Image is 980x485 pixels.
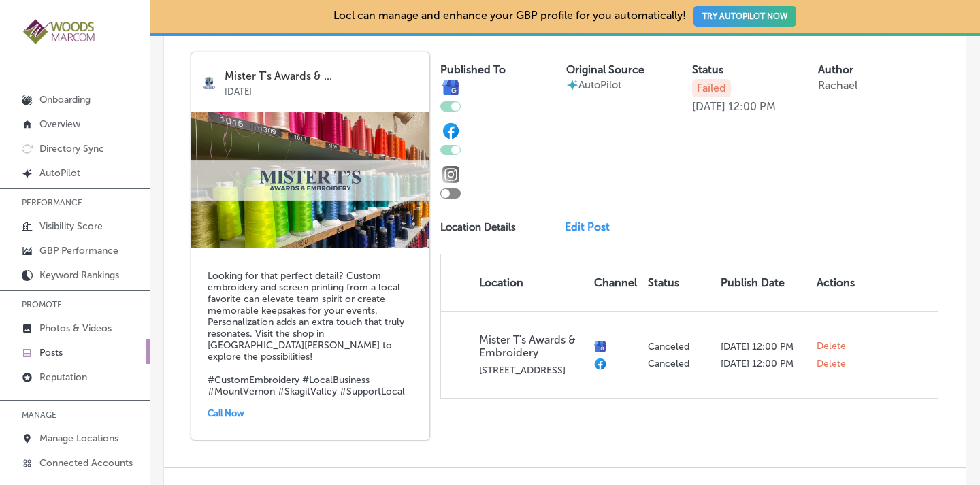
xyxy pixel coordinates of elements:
[39,220,103,232] p: Visibility Score
[721,341,806,352] p: [DATE] 12:00 PM
[479,333,583,359] p: Mister T's Awards & Embroidery
[22,18,97,46] img: 4a29b66a-e5ec-43cd-850c-b989ed1601aaLogo_Horizontal_BerryOlive_1000.jpg
[440,221,516,233] p: Location Details
[39,94,91,105] p: Onboarding
[578,79,621,91] p: AutoPilot
[39,457,133,469] p: Connected Accounts
[566,79,578,91] img: autopilot-icon
[728,100,776,113] p: 12:00 PM
[225,82,420,97] p: [DATE]
[648,358,710,369] p: Canceled
[39,245,118,256] p: GBP Performance
[39,347,63,358] p: Posts
[818,63,853,76] label: Author
[441,254,589,311] th: Location
[693,6,796,27] button: TRY AUTOPILOT NOW
[440,63,506,76] label: Published To
[39,269,119,281] p: Keyword Rankings
[818,79,857,92] p: Rachael
[39,143,104,154] p: Directory Sync
[39,118,80,130] p: Overview
[566,63,644,76] label: Original Source
[225,70,420,82] p: Mister T's Awards & ...
[692,63,723,76] label: Status
[201,74,218,91] img: logo
[39,433,118,444] p: Manage Locations
[817,358,846,370] span: Delete
[715,254,811,311] th: Publish Date
[721,358,806,369] p: [DATE] 12:00 PM
[208,270,413,397] h5: Looking for that perfect detail? Custom embroidery and screen printing from a local favorite can ...
[39,322,112,334] p: Photos & Videos
[39,371,87,383] p: Reputation
[692,79,731,97] p: Failed
[479,365,583,376] p: [STREET_ADDRESS]
[565,220,621,233] a: Edit Post
[692,100,725,113] p: [DATE]
[642,254,715,311] th: Status
[811,254,860,311] th: Actions
[191,112,429,248] img: 1753755622e5c87819-1d7f-483e-85cf-183d3ad3319a_2025-07-28.png
[39,167,80,179] p: AutoPilot
[817,340,846,352] span: Delete
[589,254,642,311] th: Channel
[648,341,710,352] p: Canceled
